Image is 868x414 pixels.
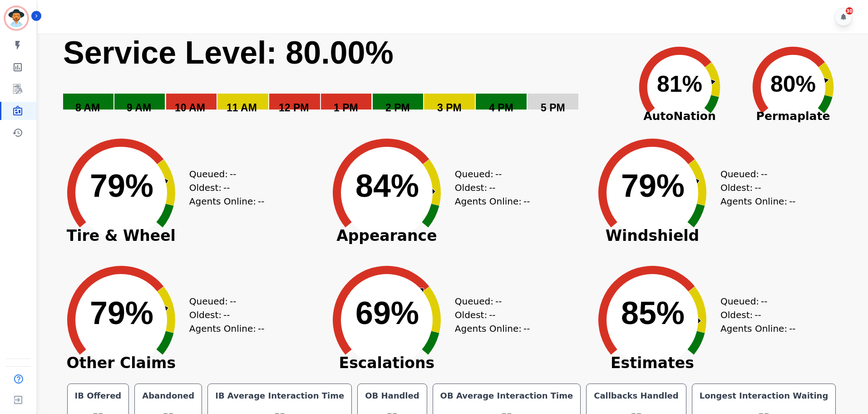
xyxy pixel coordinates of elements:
span: Permaplate [736,108,850,125]
div: 30 [846,7,853,15]
span: -- [755,181,761,195]
span: -- [230,294,236,308]
div: Agents Online: [720,195,798,208]
span: -- [258,195,264,208]
text: 2 PM [385,102,410,114]
svg: Service Level: 0% [62,34,621,127]
text: 3 PM [437,102,462,114]
div: IB Average Interaction Time [213,389,346,402]
div: OB Average Interaction Time [439,389,575,402]
div: Oldest: [455,181,523,195]
div: Longest Interaction Waiting [698,389,830,402]
div: Queued: [189,294,257,308]
div: Queued: [455,167,523,181]
text: 4 PM [489,102,513,114]
div: Callbacks Handled [592,389,681,402]
div: Agents Online: [189,195,266,208]
div: Oldest: [720,181,789,195]
div: OB Handled [363,389,421,402]
span: Escalations [319,359,455,368]
span: -- [495,167,502,181]
span: -- [230,167,236,181]
text: 12 PM [279,102,309,114]
span: -- [223,308,230,322]
text: 8 AM [75,102,100,114]
text: 85% [621,295,685,331]
div: Agents Online: [189,322,266,335]
span: -- [495,294,502,308]
span: -- [523,195,530,208]
text: 10 AM [175,102,205,114]
span: AutoNation [623,108,736,125]
text: Service Level: 80.00% [63,35,394,70]
span: Tire & Wheel [53,231,189,240]
span: -- [223,181,230,195]
span: -- [523,322,530,335]
div: Queued: [720,167,789,181]
div: Oldest: [189,308,257,322]
span: Windshield [584,231,720,240]
text: 69% [355,295,419,331]
img: Bordered avatar [5,7,27,29]
div: Abandoned [140,389,196,402]
text: 79% [90,295,153,331]
text: 9 AM [127,102,151,114]
span: -- [761,294,767,308]
div: Oldest: [189,181,257,195]
text: 81% [657,71,702,97]
text: 84% [355,168,419,204]
span: -- [489,308,495,322]
span: -- [755,308,761,322]
text: 79% [90,168,153,204]
text: 79% [621,168,685,204]
span: -- [489,181,495,195]
div: Oldest: [720,308,789,322]
div: Agents Online: [455,195,532,208]
span: Appearance [319,231,455,240]
div: Queued: [189,167,257,181]
div: Queued: [455,294,523,308]
div: Agents Online: [720,322,798,335]
text: 5 PM [541,102,565,114]
div: Oldest: [455,308,523,322]
div: Agents Online: [455,322,532,335]
text: 80% [770,71,816,97]
div: IB Offered [73,389,123,402]
span: -- [258,322,264,335]
span: Estimates [584,359,720,368]
span: -- [789,322,795,335]
div: Queued: [720,294,789,308]
span: -- [761,167,767,181]
text: 11 AM [227,102,257,114]
text: 1 PM [334,102,358,114]
span: -- [789,195,795,208]
span: Other Claims [53,359,189,368]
